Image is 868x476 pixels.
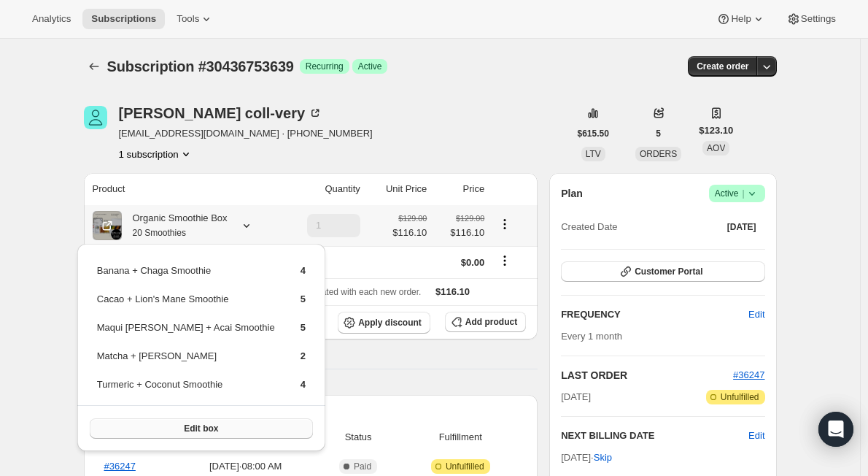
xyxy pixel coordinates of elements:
button: Create order [688,56,757,77]
button: [DATE] [718,217,765,237]
span: 5 [656,128,661,139]
button: Analytics [23,9,80,29]
span: Subscription #30436753639 [107,58,294,74]
span: $615.50 [578,128,609,139]
th: Unit Price [365,173,431,205]
div: Organic Smoothie Box [122,211,228,240]
td: Cacao + Lion's Mane Smoothie [96,291,276,318]
span: Create order [697,61,748,72]
span: $116.10 [435,286,470,297]
span: [DATE] · [561,452,612,463]
button: Add product [445,312,526,332]
span: 5 [301,322,306,333]
span: $116.10 [392,226,427,240]
button: Settings [778,9,845,29]
h2: NEXT BILLING DATE [561,429,748,443]
span: [DATE] · 08:00 AM [179,459,313,474]
div: [PERSON_NAME] coll-very [119,106,323,120]
button: Edit [748,429,764,443]
button: Product actions [493,216,516,232]
span: Apply discount [358,317,422,329]
small: $129.00 [456,214,484,223]
span: Edit box [184,423,218,434]
button: Shipping actions [493,253,516,269]
span: 2 [301,350,306,361]
span: $0.00 [461,257,485,268]
button: Edit [740,303,773,326]
td: Turmeric + Coconut Smoothie [96,377,276,404]
button: Product actions [119,147,193,161]
td: Banana + Chaga Smoothie [96,263,276,290]
span: 4 [301,379,306,390]
span: [DATE] [727,221,756,233]
span: ORDERS [640,149,677,159]
span: Recurring [306,61,344,72]
button: Help [708,9,774,29]
td: Maqui [PERSON_NAME] + Acai Smoothie [96,320,276,347]
h2: LAST ORDER [561,368,733,383]
h2: FREQUENCY [561,307,748,322]
span: Created Date [561,220,617,234]
span: | [742,188,744,199]
span: 5 [301,293,306,304]
span: Unfulfilled [721,391,759,403]
span: [EMAIL_ADDRESS][DOMAIN_NAME] · [PHONE_NUMBER] [119,126,373,141]
h2: Plan [561,186,583,201]
span: Active [715,186,759,201]
button: Edit box [90,418,313,439]
button: #36247 [733,368,764,383]
span: [DATE] [561,390,591,404]
small: 20 Smoothies [133,228,186,238]
span: Settings [801,13,836,25]
span: AOV [707,143,725,153]
th: Product [84,173,282,205]
span: Customer Portal [635,266,702,277]
span: Add product [465,316,517,328]
button: Tools [168,9,222,29]
span: Help [731,13,751,25]
span: alexis coll-very [84,106,107,129]
span: 4 [301,265,306,276]
span: Status [322,430,395,445]
span: Unfulfilled [446,461,484,472]
span: Subscriptions [91,13,156,25]
a: #36247 [733,369,764,380]
button: Subscriptions [82,9,165,29]
span: LTV [586,149,601,159]
div: Open Intercom Messenger [818,412,853,447]
button: Subscriptions [84,56,104,77]
span: Edit [748,307,764,322]
small: $129.00 [398,214,427,223]
button: $615.50 [569,123,618,144]
button: Apply discount [338,312,430,334]
span: Tools [177,13,199,25]
a: #36247 [104,461,136,472]
button: Customer Portal [561,261,764,282]
span: $123.10 [699,123,733,138]
img: product img [93,211,122,240]
th: Quantity [282,173,365,205]
span: Every 1 month [561,331,622,342]
span: Skip [594,450,612,465]
td: Matcha + [PERSON_NAME] [96,348,276,375]
span: Active [358,61,382,72]
th: Price [431,173,489,205]
span: $116.10 [435,226,484,240]
span: Fulfillment [403,430,517,445]
span: Paid [354,461,371,472]
button: 5 [647,123,670,144]
span: Analytics [32,13,71,25]
button: Skip [585,446,621,469]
